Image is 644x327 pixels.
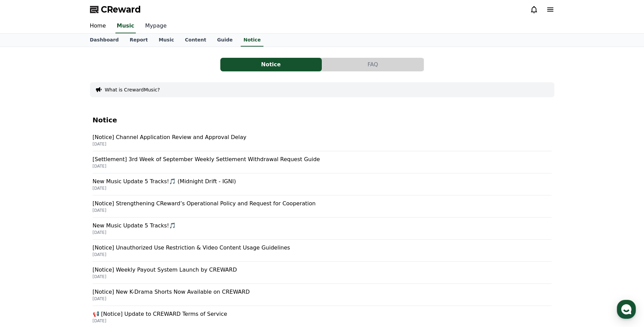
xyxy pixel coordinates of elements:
[85,19,111,33] a: Home
[93,266,552,274] p: [Notice] Weekly Payout System Launch by CREWARD
[93,186,552,191] p: [DATE]
[93,129,552,151] a: [Notice] Channel Application Review and Approval Delay [DATE]
[2,216,45,233] a: Home
[180,34,212,47] a: Content
[93,133,552,141] p: [Notice] Channel Application Review and Approval Delay
[45,216,88,233] a: Messages
[93,222,552,230] p: New Music Update 5 Tracks!🎵
[93,318,552,324] p: [DATE]
[93,218,552,240] a: New Music Update 5 Tracks!🎵 [DATE]
[17,226,29,231] span: Home
[93,151,552,173] a: [Settlement] 3rd Week of September Weekly Settlement Withdrawal Request Guide [DATE]
[153,34,179,47] a: Music
[220,58,322,71] button: Notice
[140,19,172,33] a: Mypage
[93,200,552,208] p: [Notice] Strengthening CReward’s Operational Policy and Request for Cooperation
[93,240,552,262] a: [Notice] Unauthorized Use Restriction & Video Content Usage Guidelines [DATE]
[93,244,552,252] p: [Notice] Unauthorized Use Restriction & Video Content Usage Guidelines
[93,296,552,302] p: [DATE]
[93,284,552,306] a: [Notice] New K-Drama Shorts Now Available on CREWARD [DATE]
[88,216,130,233] a: Settings
[85,34,124,47] a: Dashboard
[241,34,263,47] a: Notice
[93,274,552,279] p: [DATE]
[211,34,238,47] a: Guide
[93,208,552,213] p: [DATE]
[93,155,552,163] p: [Settlement] 3rd Week of September Weekly Settlement Withdrawal Request Guide
[105,86,160,93] button: What is CrewardMusic?
[93,310,552,318] p: 📢 [Notice] Update to CREWARD Terms of Service
[93,163,552,169] p: [DATE]
[93,262,552,284] a: [Notice] Weekly Payout System Launch by CREWARD [DATE]
[115,19,136,33] a: Music
[56,226,76,231] span: Messages
[93,116,552,124] h4: Notice
[93,141,552,147] p: [DATE]
[93,230,552,235] p: [DATE]
[93,173,552,195] a: New Music Update 5 Tracks!🎵 (Midnight Drift - IGNI) [DATE]
[101,4,141,15] span: CReward
[93,288,552,296] p: [Notice] New K-Drama Shorts Now Available on CREWARD
[93,252,552,257] p: [DATE]
[322,58,424,71] button: FAQ
[124,34,153,47] a: Report
[93,177,552,186] p: New Music Update 5 Tracks!🎵 (Midnight Drift - IGNI)
[100,226,117,231] span: Settings
[93,195,552,218] a: [Notice] Strengthening CReward’s Operational Policy and Request for Cooperation [DATE]
[90,4,141,15] a: CReward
